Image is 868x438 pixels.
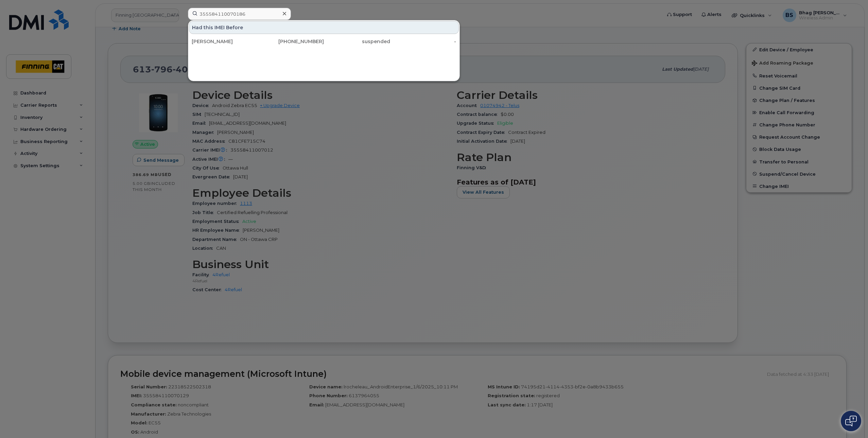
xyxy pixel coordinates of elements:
[390,38,456,45] div: -
[189,35,459,48] a: [PERSON_NAME][PHONE_NUMBER]suspended-
[189,21,459,34] div: Had this IMEI Before
[192,38,258,45] div: [PERSON_NAME]
[258,38,324,45] div: [PHONE_NUMBER]
[188,8,291,20] input: Find something...
[845,416,857,426] img: Open chat
[324,38,390,45] div: suspended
